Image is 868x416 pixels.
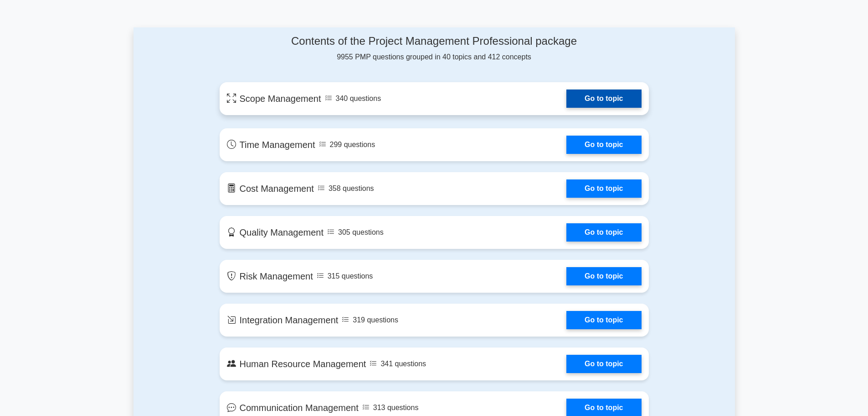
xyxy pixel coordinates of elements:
a: Go to topic [566,136,641,154]
a: Go to topic [566,223,641,242]
a: Go to topic [566,267,641,285]
div: 9955 PMP questions grouped in 40 topics and 412 concepts [220,35,649,63]
a: Go to topic [566,311,641,329]
a: Go to topic [566,179,641,198]
a: Go to topic [566,355,641,373]
h4: Contents of the Project Management Professional package [220,35,649,48]
a: Go to topic [566,90,641,108]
